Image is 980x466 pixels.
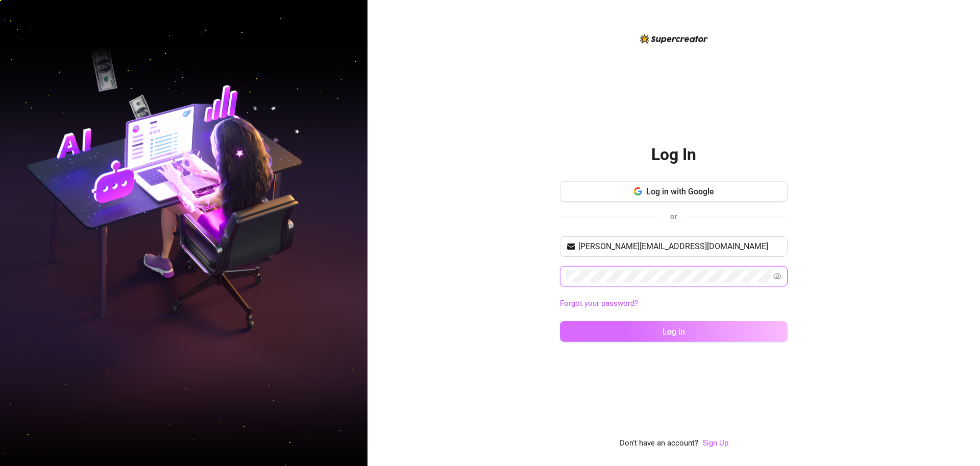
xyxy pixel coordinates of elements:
span: Log in [663,327,685,337]
span: or [670,212,677,221]
button: Log in with Google [560,181,788,202]
span: eye [773,272,781,280]
input: Your email [578,240,781,253]
a: Forgot your password? [560,299,638,308]
img: logo-BBDzfeDw.svg [640,34,708,43]
a: Sign Up [702,437,728,450]
span: Log in with Google [646,187,714,196]
a: Sign Up [702,438,728,448]
a: Forgot your password? [560,298,788,310]
h2: Log In [651,144,696,165]
button: Log in [560,321,788,342]
span: Don't have an account? [620,437,698,450]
